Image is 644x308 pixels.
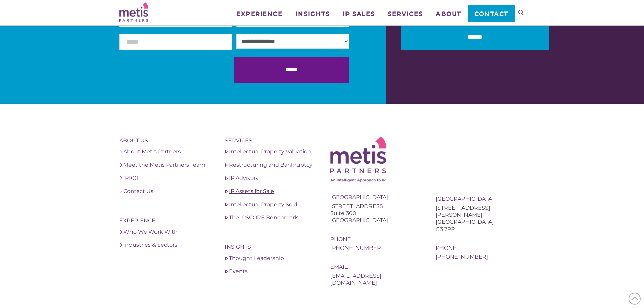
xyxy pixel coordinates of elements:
[436,244,525,252] div: Phone
[225,200,314,209] a: Intellectual Property Sold
[330,217,420,224] div: [GEOGRAPHIC_DATA]
[119,174,209,182] a: IP100
[225,136,314,145] h4: Services
[225,254,314,262] a: Thought Leadership
[330,263,420,270] div: Email
[330,203,420,210] div: [STREET_ADDRESS]
[295,11,330,17] span: Insights
[330,245,383,251] a: [PHONE_NUMBER]
[225,267,314,276] a: Events
[119,228,209,236] a: Who We Work With
[330,236,420,243] div: Phone
[225,187,314,195] a: IP Assets for Sale
[436,11,461,17] span: About
[436,195,525,203] div: [GEOGRAPHIC_DATA]
[225,214,314,222] a: The IPSCORE Benchmark
[236,11,282,17] span: Experience
[119,136,209,145] h4: About Us
[225,243,314,252] h4: Insights
[388,11,423,17] span: Services
[343,11,375,17] span: IP Sales
[436,226,525,233] div: G3 7PR
[436,204,525,218] div: [STREET_ADDRESS][PERSON_NAME]
[330,273,381,286] a: [EMAIL_ADDRESS][DOMAIN_NAME]
[468,5,515,22] a: Contact
[119,161,209,169] a: Meet the Metis Partners Team
[225,161,314,169] a: Restructuring and Bankruptcy
[474,11,508,17] span: Contact
[436,218,525,226] div: [GEOGRAPHIC_DATA]
[436,254,488,260] a: [PHONE_NUMBER]
[119,57,222,83] iframe: reCAPTCHA
[119,2,148,22] img: Metis Partners
[119,216,209,225] h4: Experience
[225,174,314,182] a: IP Advisory
[119,241,209,249] a: Industries & Sectors
[119,187,209,195] a: Contact Us
[629,293,641,305] span: Back to Top
[119,148,209,156] a: About Metis Partners
[330,136,386,182] img: Metis Logo
[225,148,314,156] a: Intellectual Property Valuation
[330,210,420,217] div: Suite 300
[330,194,420,201] div: [GEOGRAPHIC_DATA]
